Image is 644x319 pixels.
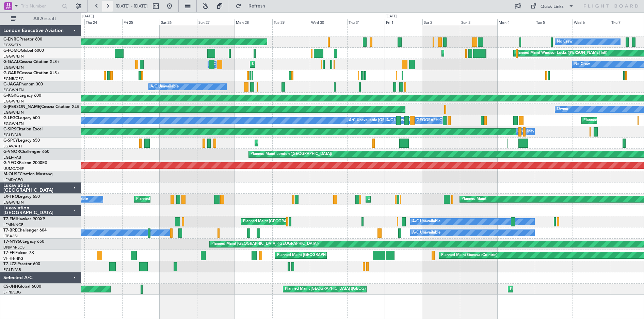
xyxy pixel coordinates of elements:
[3,82,43,86] a: G-JAGAPhenom 300
[285,284,392,294] div: Planned Maint [GEOGRAPHIC_DATA] ([GEOGRAPHIC_DATA])
[3,71,60,75] a: G-GARECessna Citation XLS+
[251,149,332,159] div: Planned Maint London ([GEOGRAPHIC_DATA])
[3,155,21,160] a: EGLF/FAB
[3,290,21,295] a: LFPB/LBG
[3,99,24,104] a: EGGW/LTN
[385,19,422,25] div: Fri 1
[515,48,607,58] div: Planned Maint Windsor Locks ([PERSON_NAME] Intl)
[3,251,34,255] a: T7-FFIFalcon 7X
[3,105,79,109] a: G-[PERSON_NAME]Cessna Citation XLS
[541,3,564,10] div: Quick Links
[3,150,49,154] a: G-VNORChallenger 650
[3,222,23,227] a: LFMN/NCE
[462,194,486,204] div: Planned Maint
[527,1,577,12] button: Quick Links
[3,37,19,42] span: G-ENRG
[3,76,24,81] a: EGNR/CEG
[3,228,17,233] span: T7-BRE
[3,110,24,115] a: EGGW/LTN
[3,240,44,244] a: T7-N1960Legacy 650
[3,161,19,165] span: G-YFOX
[18,16,72,21] span: All Aircraft
[3,54,24,59] a: EGGW/LTN
[3,132,21,138] a: EGLF/FAB
[84,19,122,25] div: Thu 24
[3,166,24,171] a: UUMO/OSF
[3,65,24,70] a: EGGW/LTN
[368,194,480,204] div: Unplanned Maint [GEOGRAPHIC_DATA] ([GEOGRAPHIC_DATA])
[3,256,23,261] a: VHHH/HKG
[243,217,308,227] div: Planned Maint [GEOGRAPHIC_DATA]
[116,3,148,9] span: [DATE] - [DATE]
[412,228,440,238] div: A/C Unavailable
[3,144,22,149] a: LGAV/ATH
[349,115,460,126] div: A/C Unavailable [GEOGRAPHIC_DATA] ([GEOGRAPHIC_DATA])
[82,14,94,19] div: [DATE]
[3,121,24,126] a: EGGW/LTN
[160,19,197,25] div: Sat 26
[3,60,60,64] a: G-GAALCessna Citation XLS+
[3,195,40,199] a: LX-TROLegacy 650
[7,13,74,24] button: All Aircraft
[277,250,391,260] div: Planned Maint [GEOGRAPHIC_DATA] ([GEOGRAPHIC_DATA] Intl)
[211,239,319,249] div: Planned Maint [GEOGRAPHIC_DATA] ([GEOGRAPHIC_DATA])
[3,262,40,266] a: T7-LZZIPraetor 600
[243,4,271,9] span: Refresh
[574,59,590,69] div: No Crew
[3,105,41,109] span: G-[PERSON_NAME]
[197,19,235,25] div: Sun 27
[347,19,385,25] div: Thu 31
[3,37,42,42] a: G-ENRGPraetor 600
[3,172,20,176] span: M-OUSE
[3,139,40,143] a: G-SPCYLegacy 650
[3,127,16,131] span: G-SIRS
[3,240,22,244] span: T7-N1960
[3,177,23,182] a: LFMD/CEQ
[535,19,572,25] div: Tue 5
[422,19,460,25] div: Sat 2
[460,19,497,25] div: Sun 3
[3,245,25,250] a: DNMM/LOS
[310,19,347,25] div: Wed 30
[3,87,24,93] a: EGGW/LTN
[3,161,47,165] a: G-YFOXFalcon 2000EX
[3,285,41,289] a: CS-JHHGlobal 6000
[3,116,18,120] span: G-LEGC
[3,195,18,199] span: LX-TRO
[3,139,18,143] span: G-SPCY
[510,284,617,294] div: Planned Maint [GEOGRAPHIC_DATA] ([GEOGRAPHIC_DATA])
[252,59,364,69] div: Unplanned Maint [GEOGRAPHIC_DATA] ([GEOGRAPHIC_DATA])
[557,104,568,114] div: Owner
[518,127,546,137] div: A/C Unavailable
[3,49,44,53] a: G-FOMOGlobal 6000
[3,150,20,154] span: G-VNOR
[412,217,440,227] div: A/C Unavailable
[386,115,497,126] div: A/C Unavailable [GEOGRAPHIC_DATA] ([GEOGRAPHIC_DATA])
[3,228,47,233] a: T7-BREChallenger 604
[573,19,610,25] div: Wed 6
[3,200,24,205] a: EGGW/LTN
[3,60,19,64] span: G-GAAL
[3,49,21,53] span: G-FOMO
[3,251,15,255] span: T7-FFI
[3,43,21,48] a: EGSS/STN
[3,234,19,239] a: LTBA/ISL
[3,285,18,289] span: CS-JHH
[3,172,53,176] a: M-OUSECitation Mustang
[3,217,17,221] span: T7-EMI
[232,1,273,12] button: Refresh
[444,48,509,58] div: Planned Maint [GEOGRAPHIC_DATA]
[557,37,573,47] div: No Crew
[150,82,179,92] div: A/C Unavailable
[497,19,535,25] div: Mon 4
[235,19,272,25] div: Mon 28
[3,94,19,98] span: G-KGKG
[3,82,19,86] span: G-JAGA
[441,250,497,260] div: Planned Maint Geneva (Cointrin)
[122,19,160,25] div: Fri 25
[3,217,45,221] a: T7-EMIHawker 900XP
[3,127,43,131] a: G-SIRSCitation Excel
[386,14,397,19] div: [DATE]
[3,94,41,98] a: G-KGKGLegacy 600
[136,194,243,204] div: Planned Maint [GEOGRAPHIC_DATA] ([GEOGRAPHIC_DATA])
